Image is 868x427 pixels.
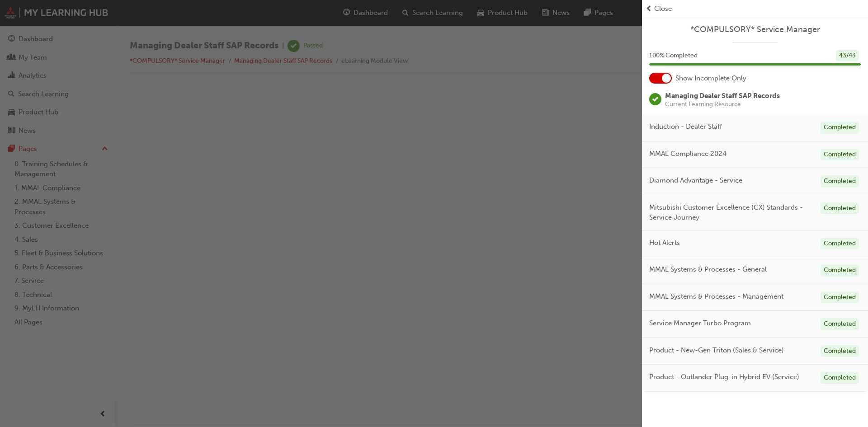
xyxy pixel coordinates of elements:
div: Completed [821,238,859,250]
span: Managing Dealer Staff SAP Records [665,92,780,100]
span: learningRecordVerb_PASS-icon [649,93,661,105]
button: prev-iconClose [646,4,864,14]
a: *COMPULSORY* Service Manager [649,24,861,35]
div: Completed [821,122,859,134]
span: MMAL Systems & Processes - General [649,264,767,275]
div: Completed [821,291,859,304]
span: Mitsubishi Customer Excellence (CX) Standards - Service Journey [649,202,813,223]
span: Diamond Advantage - Service [649,175,742,186]
span: Product - New-Gen Triton (Sales & Service) [649,345,784,356]
div: Completed [821,372,859,384]
div: Completed [821,318,859,330]
span: Show Incomplete Only [675,73,746,84]
div: Completed [821,149,859,161]
div: Completed [821,202,859,215]
span: Service Manager Turbo Program [649,318,751,328]
div: Completed [821,264,859,277]
span: 100 % Completed [649,51,698,61]
span: prev-icon [646,4,652,14]
span: MMAL Compliance 2024 [649,149,726,159]
div: Completed [821,175,859,188]
span: Induction - Dealer Staff [649,122,722,132]
div: Completed [821,345,859,357]
span: Hot Alerts [649,238,680,248]
div: 43 / 43 [836,50,859,62]
span: MMAL Systems & Processes - Management [649,291,783,302]
span: Close [654,4,672,14]
span: Current Learning Resource [665,101,780,108]
span: Product - Outlander Plug-in Hybrid EV (Service) [649,372,799,382]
